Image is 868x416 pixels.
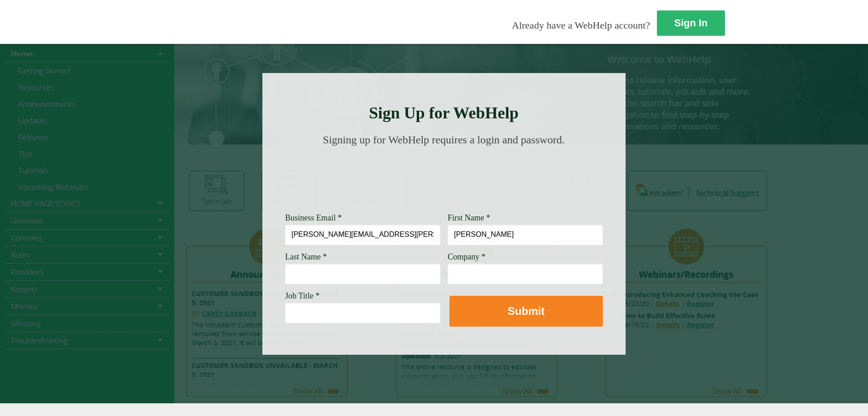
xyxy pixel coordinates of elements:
[285,291,320,300] span: Job Title *
[448,252,486,261] span: Company *
[285,213,342,222] span: Business Email *
[369,104,519,122] strong: Sign Up for WebHelp
[508,305,544,317] strong: Submit
[323,134,565,146] span: Signing up for WebHelp requires a login and password.
[449,296,603,327] button: Submit
[285,252,327,261] span: Last Name *
[674,17,707,29] strong: Sign In
[448,213,490,222] span: First Name *
[657,10,725,36] a: Sign In
[512,20,650,31] span: Already have a WebHelp account?
[291,155,597,201] img: Need Credentials? Sign up below. Have Credentials? Use the sign-in button.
